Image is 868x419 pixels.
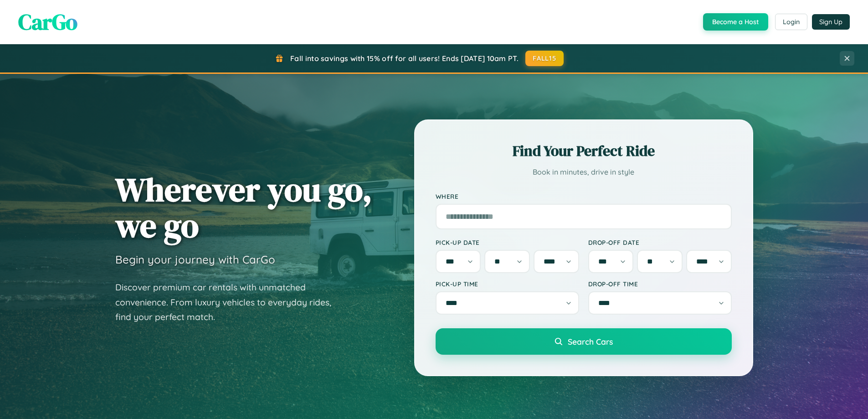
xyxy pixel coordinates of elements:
label: Drop-off Date [588,238,732,246]
p: Discover premium car rentals with unmatched convenience. From luxury vehicles to everyday rides, ... [115,280,343,325]
label: Pick-up Time [436,280,579,288]
h3: Begin your journey with CarGo [115,253,275,266]
h2: Find Your Perfect Ride [436,141,732,161]
h1: Wherever you go, we go [115,171,372,243]
button: FALL15 [525,51,564,66]
button: Login [775,14,807,30]
span: Search Cars [568,336,613,347]
label: Pick-up Date [436,238,579,246]
label: Drop-off Time [588,280,732,288]
span: CarGo [18,7,77,37]
p: Book in minutes, drive in style [436,166,732,179]
label: Where [436,192,732,200]
button: Sign Up [812,14,850,30]
span: Fall into savings with 15% off for all users! Ends [DATE] 10am PT. [290,54,519,63]
button: Search Cars [436,328,732,355]
button: Become a Host [703,13,768,31]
